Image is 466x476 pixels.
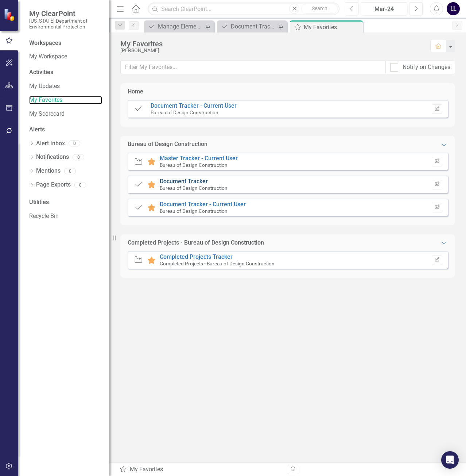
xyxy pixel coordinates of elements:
[151,102,237,109] a: Document Tracker - Current User
[301,4,338,14] button: Search
[29,18,102,30] small: [US_STATE] Department of Environmental Protection
[69,141,80,147] div: 0
[160,162,228,168] small: Bureau of Design Construction
[29,212,102,220] a: Recycle Bin
[29,96,102,104] a: My Favorites
[29,9,102,18] span: My ClearPoint
[160,155,238,162] a: Master Tracker - Current User
[148,3,339,15] input: Search ClearPoint...
[74,182,86,188] div: 0
[36,153,69,161] a: Notifications
[120,61,386,74] input: Filter My Favorites...
[128,88,143,96] div: Home
[36,167,61,175] a: Mentions
[158,22,203,31] div: Manage Elements
[36,139,65,148] a: Alert Inbox
[29,110,102,118] a: My Scorecard
[363,5,405,14] div: Mar-24
[441,451,459,469] div: Open Intercom Messenger
[151,110,218,115] small: Bureau of Design Construction
[120,48,423,53] div: [PERSON_NAME]
[29,53,102,61] a: My Workspace
[29,39,61,47] div: Workspaces
[160,201,246,208] a: Document Tracker - Current User
[361,2,407,15] button: Mar-24
[312,5,327,11] span: Search
[304,23,361,32] div: My Favorites
[128,140,207,149] div: Bureau of Design Construction
[73,154,84,160] div: 0
[128,239,264,247] div: Completed Projects - Bureau of Design Construction
[29,198,102,207] div: Utilities
[29,68,102,77] div: Activities
[36,181,71,189] a: Page Exports
[4,8,16,21] img: ClearPoint Strategy
[120,465,282,474] div: My Favorites
[29,126,102,134] div: Alerts
[29,82,102,91] a: My Updates
[64,168,76,174] div: 0
[160,208,228,214] small: Bureau of Design Construction
[219,22,276,31] a: Document Tracker - Current User
[403,63,450,72] div: Notify on Changes
[160,261,275,266] small: Completed Projects - Bureau of Design Construction
[160,178,208,185] a: Document Tracker
[447,2,460,15] button: LL
[160,185,228,191] small: Bureau of Design Construction
[160,253,233,260] a: Completed Projects Tracker
[120,40,423,48] div: My Favorites
[432,104,442,114] button: Set Home Page
[231,22,276,31] div: Document Tracker - Current User
[146,22,203,31] a: Manage Elements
